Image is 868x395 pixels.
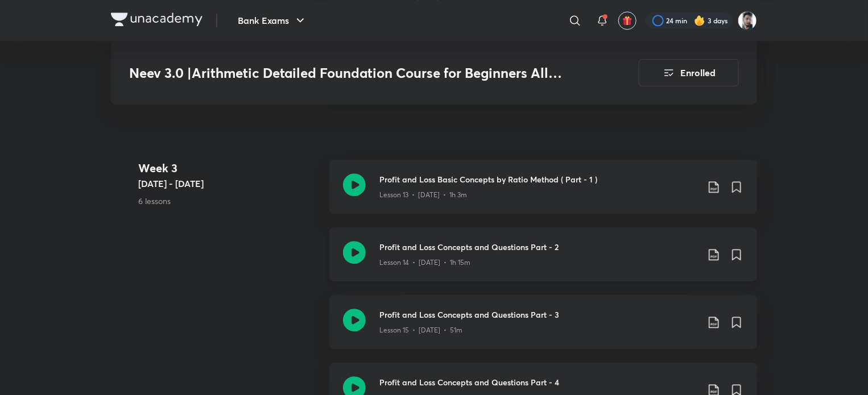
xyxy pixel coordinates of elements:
[329,295,757,363] a: Profit and Loss Concepts and Questions Part - 3Lesson 15 • [DATE] • 51m
[379,376,698,388] h3: Profit and Loss Concepts and Questions Part - 4
[111,13,202,29] a: Company Logo
[379,190,467,200] p: Lesson 13 • [DATE] • 1h 3m
[622,15,633,26] img: avatar
[379,173,698,185] h3: Profit and Loss Basic Concepts by Ratio Method ( Part - 1 )
[329,227,757,295] a: Profit and Loss Concepts and Questions Part - 2Lesson 14 • [DATE] • 1h 15m
[138,177,320,190] h5: [DATE] - [DATE]
[738,11,757,30] img: Snehasish Das
[639,59,739,86] button: Enrolled
[379,325,462,335] p: Lesson 15 • [DATE] • 51m
[231,9,314,32] button: Bank Exams
[618,11,636,30] button: avatar
[329,160,757,227] a: Profit and Loss Basic Concepts by Ratio Method ( Part - 1 )Lesson 13 • [DATE] • 1h 3m
[379,257,470,268] p: Lesson 14 • [DATE] • 1h 15m
[379,309,698,321] h3: Profit and Loss Concepts and Questions Part - 3
[138,160,320,177] h4: Week 3
[129,65,574,81] h3: Neev 3.0 |Arithmetic Detailed Foundation Course for Beginners All Bank Exam 2025
[138,195,320,207] p: 6 lessons
[379,241,698,253] h3: Profit and Loss Concepts and Questions Part - 2
[694,15,705,26] img: streak
[111,13,202,26] img: Company Logo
